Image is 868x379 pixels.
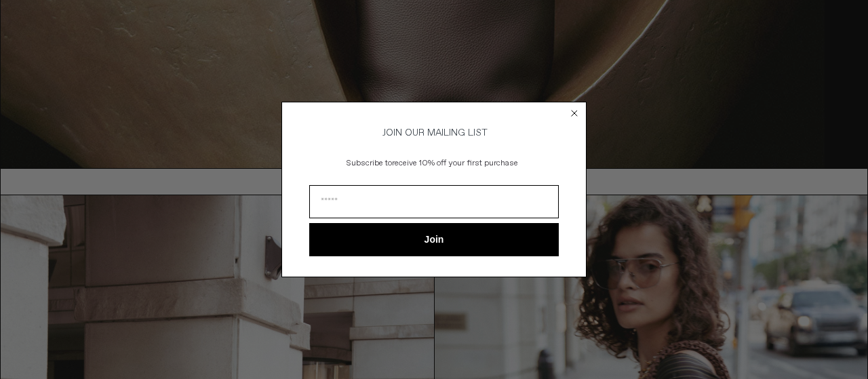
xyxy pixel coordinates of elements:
button: Close dialog [568,106,581,120]
span: receive 10% off your first purchase [392,158,518,169]
button: Join [309,223,559,256]
span: JOIN OUR MAILING LIST [380,127,488,139]
span: Subscribe to [347,158,392,169]
input: Email [309,185,559,218]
